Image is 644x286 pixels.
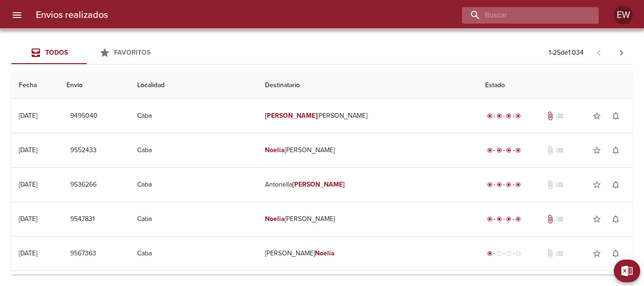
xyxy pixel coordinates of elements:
span: radio_button_checked [515,113,521,119]
button: Activar notificaciones [606,141,625,160]
button: Activar notificaciones [606,210,625,229]
div: Entregado [485,111,523,121]
td: [PERSON_NAME] [257,133,477,167]
span: No tiene pedido asociado [555,146,564,155]
span: Tiene documentos adjuntos [545,111,555,121]
em: Noelia [315,249,335,257]
span: radio_button_unchecked [506,251,512,256]
span: radio_button_checked [515,182,521,188]
td: [PERSON_NAME] [257,202,477,236]
button: 9495040 [66,107,101,125]
span: No tiene documentos adjuntos [545,249,555,258]
span: radio_button_checked [506,182,512,188]
th: Envio [59,72,130,99]
span: radio_button_checked [506,113,512,119]
span: notifications_none [611,146,620,155]
span: notifications_none [611,111,620,121]
button: 9552433 [66,142,100,159]
span: radio_button_unchecked [515,251,521,256]
div: Tabs Envios [11,41,162,64]
span: star_border [592,111,602,121]
div: Abrir información de usuario [614,6,633,25]
div: [DATE] [19,249,37,257]
span: Favoritos [114,49,150,57]
span: notifications_none [611,249,620,258]
span: star_border [592,249,602,258]
span: radio_button_checked [487,182,493,188]
th: Destinatario [257,72,477,99]
div: [DATE] [19,180,37,188]
div: Entregado [485,180,523,189]
div: Generado [485,249,523,258]
input: buscar [462,7,583,24]
th: Fecha [11,72,59,99]
em: [PERSON_NAME] [292,180,345,188]
button: 9536266 [66,176,100,194]
span: star_border [592,146,602,155]
span: notifications_none [611,214,620,224]
button: Agregar a favoritos [587,210,606,229]
span: 9536266 [70,179,97,191]
td: Caba [130,99,257,133]
div: Entregado [485,214,523,224]
span: 9567363 [70,248,96,260]
p: 1 - 25 de 1.034 [549,48,584,57]
td: [PERSON_NAME] [257,237,477,270]
h6: Envios realizados [36,8,108,23]
th: Localidad [130,72,257,99]
span: Todos [45,49,68,57]
div: Entregado [485,146,523,155]
span: radio_button_checked [487,147,493,153]
span: radio_button_checked [487,113,493,119]
button: menu [6,4,28,26]
span: No tiene pedido asociado [555,180,564,189]
div: [DATE] [19,146,37,154]
span: 9552433 [70,145,97,156]
button: Exportar Excel [614,260,640,282]
button: Activar notificaciones [606,106,625,125]
span: 9547831 [70,213,95,225]
em: [PERSON_NAME] [265,112,317,120]
button: Activar notificaciones [606,175,625,194]
button: 9567363 [66,245,100,262]
span: radio_button_checked [487,216,493,222]
span: radio_button_checked [515,216,521,222]
button: Agregar a favoritos [587,244,606,263]
em: Noelia [265,146,285,154]
span: radio_button_checked [496,182,502,188]
button: Activar notificaciones [606,244,625,263]
span: notifications_none [611,180,620,189]
span: star_border [592,214,602,224]
span: No tiene pedido asociado [555,214,564,224]
span: radio_button_checked [496,113,502,119]
span: Pagina anterior [587,48,610,57]
span: radio_button_checked [506,216,512,222]
span: Pagina siguiente [610,41,633,64]
td: [PERSON_NAME] [257,99,477,133]
div: [DATE] [19,215,37,223]
span: No tiene pedido asociado [555,111,564,121]
span: 9495040 [70,110,98,122]
th: Estado [478,72,633,99]
td: Caba [130,168,257,202]
span: radio_button_checked [496,216,502,222]
span: radio_button_unchecked [496,251,502,256]
div: [DATE] [19,112,37,120]
td: Antonella [257,168,477,202]
span: No tiene pedido asociado [555,249,564,258]
em: Noelia [265,215,285,223]
button: Agregar a favoritos [587,106,606,125]
span: radio_button_checked [506,147,512,153]
span: radio_button_checked [487,251,493,256]
td: Caba [130,202,257,236]
button: Agregar a favoritos [587,141,606,160]
span: Tiene documentos adjuntos [545,214,555,224]
span: star_border [592,180,602,189]
td: Caba [130,133,257,167]
span: radio_button_checked [515,147,521,153]
td: Caba [130,237,257,270]
button: Agregar a favoritos [587,175,606,194]
span: radio_button_checked [496,147,502,153]
span: No tiene documentos adjuntos [545,146,555,155]
div: EW [614,6,633,25]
